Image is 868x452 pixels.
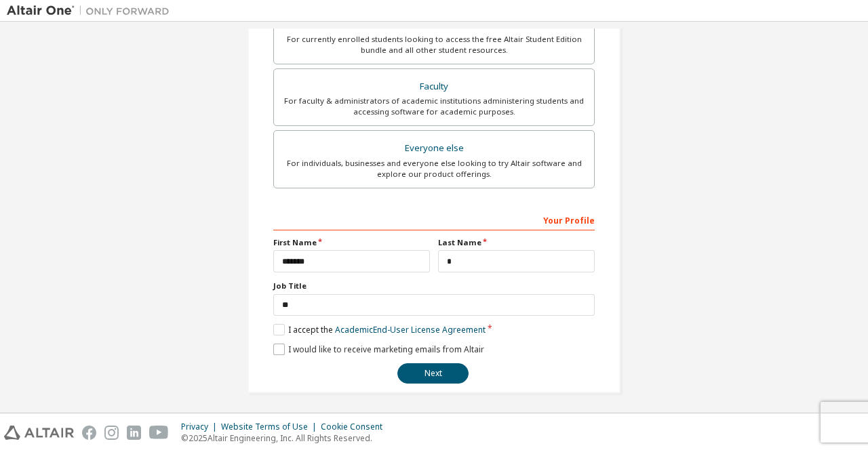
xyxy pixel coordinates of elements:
[181,422,221,432] div: Privacy
[4,426,74,440] img: altair_logo.svg
[273,237,430,248] label: First Name
[127,426,141,440] img: linkedin.svg
[321,422,391,432] div: Cookie Consent
[282,139,586,158] div: Everyone else
[438,237,595,248] label: Last Name
[282,77,586,96] div: Faculty
[273,209,595,230] div: Your Profile
[273,324,486,335] label: I accept the
[397,363,469,384] button: Next
[335,324,486,335] a: Academic End-User License Agreement
[221,422,321,432] div: Website Terms of Use
[273,344,484,355] label: I would like to receive marketing emails from Altair
[7,4,176,18] img: Altair One
[282,96,586,117] div: For faculty & administrators of academic institutions administering students and accessing softwa...
[273,281,595,291] label: Job Title
[282,158,586,180] div: For individuals, businesses and everyone else looking to try Altair software and explore our prod...
[181,432,391,444] p: © 2025 Altair Engineering, Inc. All Rights Reserved.
[149,426,169,440] img: youtube.svg
[104,426,119,440] img: instagram.svg
[282,34,586,56] div: For currently enrolled students looking to access the free Altair Student Edition bundle and all ...
[82,426,96,440] img: facebook.svg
